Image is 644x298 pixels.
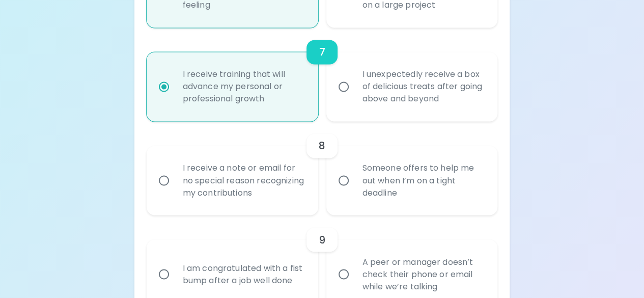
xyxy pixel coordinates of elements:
[147,121,498,215] div: choice-group-check
[175,56,313,117] div: I receive training that will advance my personal or professional growth
[354,56,492,117] div: I unexpectedly receive a box of delicious treats after going above and beyond
[319,138,325,154] h6: 8
[175,150,313,211] div: I receive a note or email for no special reason recognizing my contributions
[354,150,492,211] div: Someone offers to help me out when I’m on a tight deadline
[319,231,325,248] h6: 9
[319,44,325,60] h6: 7
[147,28,498,121] div: choice-group-check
